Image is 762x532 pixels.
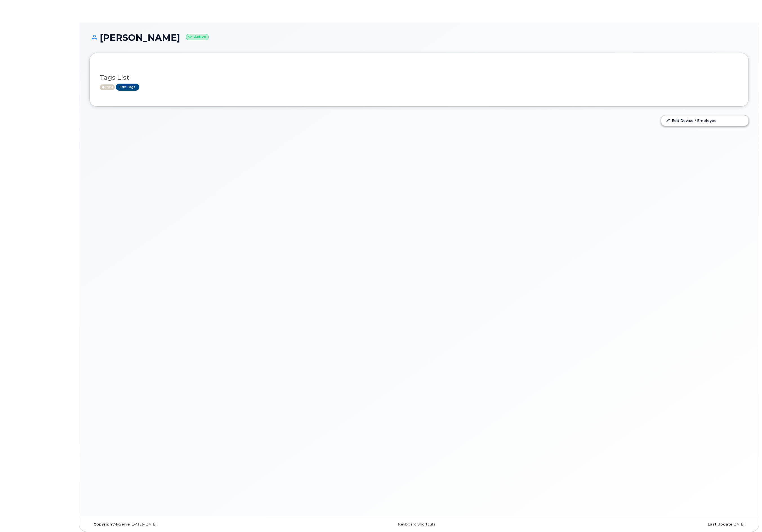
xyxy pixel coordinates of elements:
h3: Tags List [100,74,738,81]
div: MyServe [DATE]–[DATE] [89,522,309,527]
strong: Copyright [93,522,114,526]
strong: Last Update [708,522,732,526]
small: Active [186,34,209,40]
div: [DATE] [529,522,749,527]
a: Edit Tags [116,84,139,91]
span: Active [100,84,115,90]
a: Edit Device / Employee [661,115,748,126]
a: Keyboard Shortcuts [398,522,435,526]
h1: [PERSON_NAME] [89,33,749,43]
